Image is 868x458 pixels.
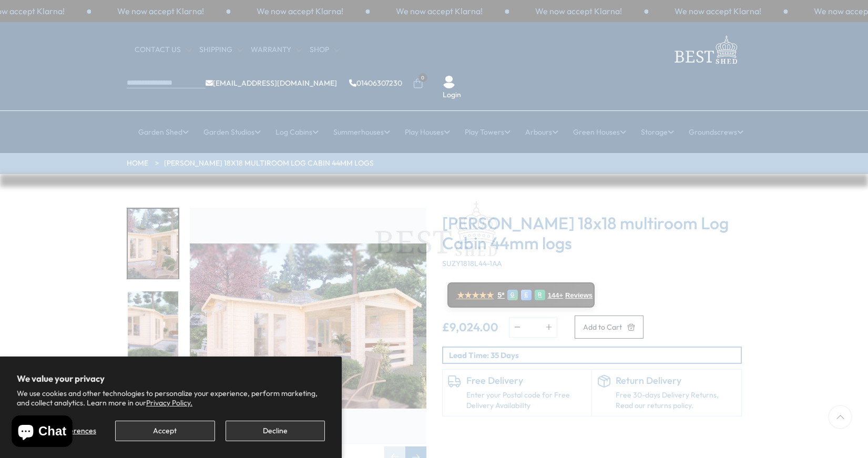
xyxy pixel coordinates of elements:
[146,398,192,408] a: Privacy Policy.
[17,373,325,384] h2: We value your privacy
[8,415,76,450] inbox-online-store-chat: Shopify online store chat
[115,421,215,441] button: Accept
[17,389,325,408] p: We use cookies and other technologies to personalize your experience, perform marketing, and coll...
[226,421,325,441] button: Decline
